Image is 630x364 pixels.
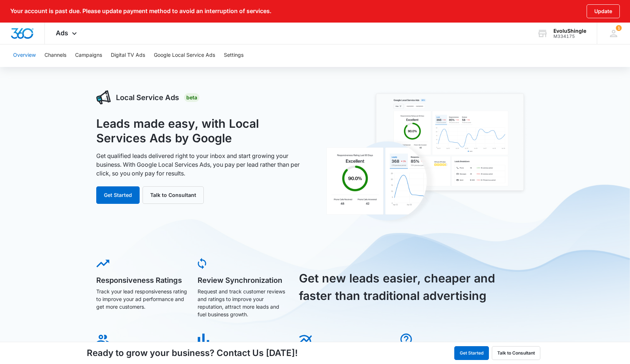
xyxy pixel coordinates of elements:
[45,23,90,44] div: Ads
[96,116,307,146] h1: Leads made easy, with Local Services Ads by Google
[224,44,244,67] button: Settings
[143,186,204,204] button: Talk to Consultant
[96,151,307,178] p: Get qualified leads delivered right to your inbox and start growing your business. With Google Lo...
[96,277,187,284] h5: Responsiveness Ratings
[116,92,179,103] h3: Local Service Ads
[198,288,289,318] p: Request and track customer reviews and ratings to improve your reputation, attract more leads and...
[10,8,271,15] p: Your account is past due. Please update payment method to avoid an interruption of services.
[87,347,298,360] h4: Ready to grow your business? Contact Us [DATE]!
[13,44,36,67] button: Overview
[587,4,620,18] button: Update
[553,34,586,39] div: account id
[616,25,622,31] div: notifications count
[111,44,145,67] button: Digital TV Ads
[454,346,489,360] button: Get Started
[96,288,187,310] p: Track your lead responsiveness rating to improve your ad performance and get more customers.
[96,186,140,204] button: Get Started
[492,346,540,360] button: Talk to Consultant
[184,93,199,102] div: Beta
[154,44,215,67] button: Google Local Service Ads
[553,28,586,34] div: account name
[198,277,289,284] h5: Review Synchronization
[75,44,102,67] button: Campaigns
[597,23,630,44] div: notifications count
[56,29,68,37] span: Ads
[299,270,504,305] h3: Get new leads easier, cheaper and faster than traditional advertising
[616,25,622,31] span: 1
[44,44,66,67] button: Channels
